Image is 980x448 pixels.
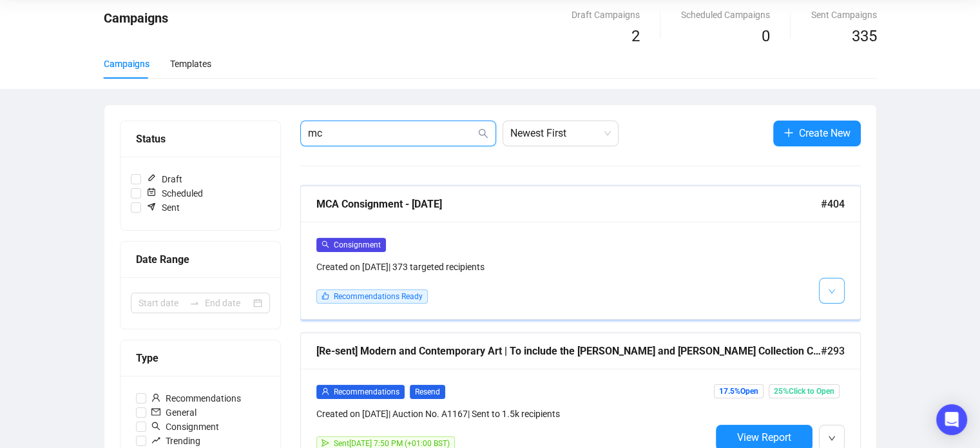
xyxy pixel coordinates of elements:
span: Draft [141,172,187,186]
span: #404 [821,196,845,212]
span: search [151,422,160,431]
span: search [478,128,488,139]
span: Recommendations [146,391,246,405]
div: Draft Campaigns [572,8,640,22]
span: rise [151,436,160,445]
div: Created on [DATE] | 373 targeted recipients [316,260,711,274]
span: down [828,287,836,295]
span: General [146,405,202,420]
div: Created on [DATE] | Auction No. A1167 | Sent to 1.5k recipients [316,407,711,421]
input: Start date [139,296,184,310]
span: to [189,298,200,308]
a: MCA Consignment - [DATE]#404searchConsignmentCreated on [DATE]| 373 targeted recipientslikeRecomm... [300,186,861,320]
span: Sent [DATE] 7:50 PM (+01:00 BST) [334,439,450,448]
input: End date [205,296,251,310]
span: 17.5% Open [714,384,764,398]
span: swap-right [189,298,200,308]
div: Scheduled Campaigns [681,8,770,22]
span: Recommendations Ready [334,292,423,301]
span: View Report [737,431,791,443]
span: plus [783,128,794,138]
span: mail [151,407,160,416]
span: Consignment [334,240,381,249]
div: Open Intercom Messenger [936,404,967,435]
span: user [151,393,160,402]
button: Create New [773,121,861,146]
div: [Re-sent] Modern and Contemporary Art | To include the [PERSON_NAME] and [PERSON_NAME] Collection... [316,343,821,359]
span: Sent [141,200,185,215]
span: user [322,387,329,395]
div: Sent Campaigns [811,8,877,22]
span: search [322,240,329,248]
div: Templates [170,57,211,71]
div: MCA Consignment - [DATE] [316,196,821,212]
span: Campaigns [104,10,168,26]
span: send [322,439,329,447]
div: Date Range [136,251,265,268]
span: 25% Click to Open [769,384,840,398]
span: Resend [410,385,445,399]
div: Campaigns [104,57,149,71]
span: Consignment [146,420,224,434]
span: 0 [762,27,770,45]
span: Newest First [510,121,611,146]
span: 2 [631,27,640,45]
span: Create New [799,125,850,141]
span: Recommendations [334,387,399,396]
div: Status [136,131,265,147]
span: #293 [821,343,845,359]
span: like [322,292,329,300]
input: Search Campaign... [308,126,476,141]
div: Type [136,350,265,366]
span: 335 [852,27,877,45]
span: down [828,434,836,442]
span: Trending [146,434,206,448]
span: Scheduled [141,186,208,200]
